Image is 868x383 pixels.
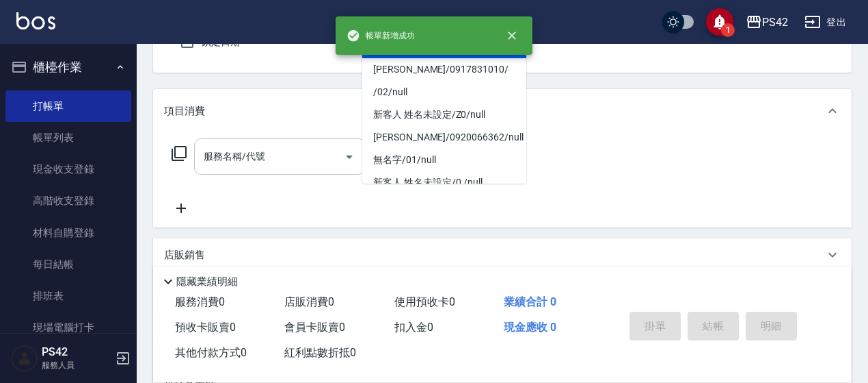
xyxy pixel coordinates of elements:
[5,312,131,343] a: 現場電腦打卡
[16,12,55,29] img: Logo
[362,126,526,149] li: [PERSON_NAME]/0920066362/null
[799,10,852,35] button: 登出
[721,23,735,37] span: 1
[153,89,852,133] div: 項目消費
[362,149,526,171] li: 無名字/01/null
[362,58,526,81] li: [PERSON_NAME]/0917831010/
[362,103,526,126] li: 新客人 姓名未設定/Z0/null
[164,248,205,262] p: 店販銷售
[338,146,360,168] button: Open
[5,280,131,312] a: 排班表
[5,217,131,249] a: 材料自購登錄
[347,29,415,42] span: 帳單新增成功
[497,21,527,51] button: close
[5,249,131,280] a: 每日結帳
[706,8,733,36] button: save
[42,359,111,371] p: 服務人員
[42,345,111,359] h5: PS42
[175,295,225,308] span: 服務消費 0
[5,185,131,217] a: 高階收支登錄
[5,49,131,85] button: 櫃檯作業
[175,321,236,334] span: 預收卡販賣 0
[362,81,526,103] li: /02/null
[284,295,334,308] span: 店販消費 0
[762,14,788,31] div: PS42
[394,295,455,308] span: 使用預收卡 0
[284,346,356,359] span: 紅利點數折抵 0
[5,122,131,153] a: 帳單列表
[11,345,38,372] img: Person
[176,275,238,289] p: 隱藏業績明細
[284,321,345,334] span: 會員卡販賣 0
[5,90,131,122] a: 打帳單
[153,238,852,271] div: 店販銷售
[504,295,556,308] span: 業績合計 0
[504,321,556,334] span: 現金應收 0
[175,346,247,359] span: 其他付款方式 0
[394,321,433,334] span: 扣入金 0
[164,104,205,119] p: 項目消費
[5,153,131,185] a: 現金收支登錄
[362,171,526,194] li: 新客人 姓名未設定/0./null
[740,8,794,36] button: PS42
